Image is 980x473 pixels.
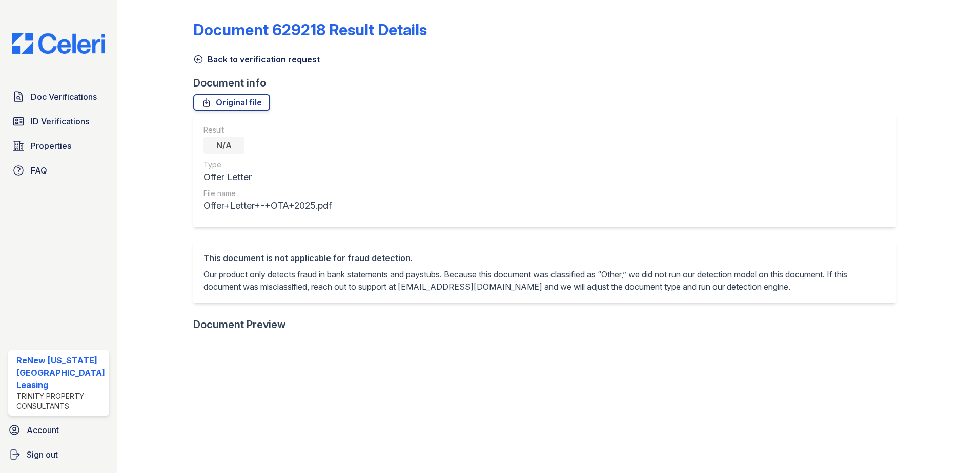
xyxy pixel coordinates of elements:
span: Properties [31,140,71,152]
a: Doc Verifications [8,87,109,107]
div: Offer Letter [203,170,332,184]
span: Account [27,424,59,436]
span: FAQ [31,164,47,177]
a: Original file [193,94,270,111]
div: Document info [193,76,905,90]
div: N/A [203,137,244,154]
div: Offer+Letter+-+OTA+2025.pdf [203,199,332,213]
a: Sign out [4,444,113,465]
div: Trinity Property Consultants [16,391,105,412]
span: Sign out [27,448,58,461]
a: Properties [8,136,109,156]
a: Account [4,420,113,440]
div: Result [203,125,332,135]
div: Document Preview [193,317,286,332]
div: This document is not applicable for fraud detection. [203,252,886,264]
div: ReNew [US_STATE][GEOGRAPHIC_DATA] Leasing [16,354,105,391]
span: ID Verifications [31,115,89,127]
a: Document 629218 Result Details [193,20,427,39]
p: Our product only detects fraud in bank statements and paystubs. Because this document was classif... [203,268,886,293]
a: FAQ [8,160,109,181]
span: Doc Verifications [31,91,97,103]
a: ID Verifications [8,111,109,132]
img: CE_Logo_Blue-a8612792a0a2168367f1c8372b55b34899dd931a85d93a1a3d3e32e68fde9ad4.png [4,33,113,54]
div: Type [203,160,332,170]
a: Back to verification request [193,53,320,66]
div: File name [203,188,332,199]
